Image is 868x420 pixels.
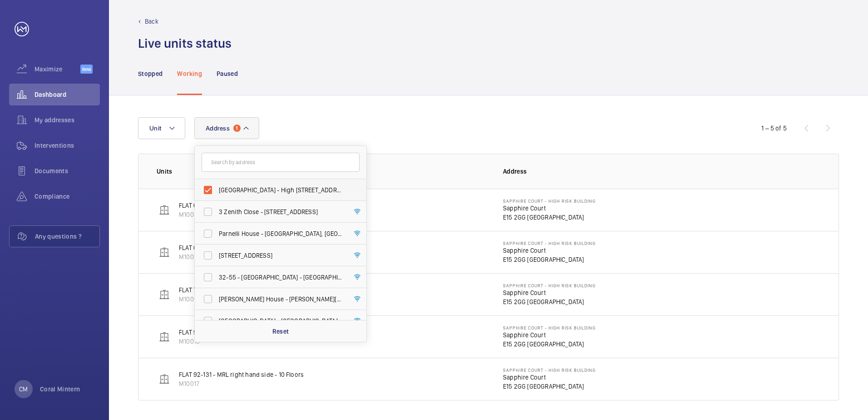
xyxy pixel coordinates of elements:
[503,367,596,373] p: Sapphire Court - High Risk Building
[761,124,787,133] div: 1 – 5 of 5
[503,373,596,382] p: Sapphire Court
[503,240,596,246] p: Sapphire Court - High Risk Building
[159,374,170,385] img: elevator.svg
[159,331,170,342] img: elevator.svg
[35,65,80,74] span: Maximize
[503,167,820,176] p: Address
[202,153,360,172] input: Search by address
[217,69,238,78] p: Paused
[149,125,161,132] span: Unit
[179,337,299,346] p: M10018
[219,229,344,238] span: Parnelli House - [GEOGRAPHIC_DATA], [GEOGRAPHIC_DATA]
[503,325,596,330] p: Sapphire Court - High Risk Building
[159,289,170,300] img: elevator.svg
[35,232,99,241] span: Any questions ?
[179,210,309,219] p: M10015
[179,379,304,388] p: M10017
[157,167,488,176] p: Units
[219,316,344,325] span: [GEOGRAPHIC_DATA] - [GEOGRAPHIC_DATA]
[233,125,241,132] span: 1
[138,117,185,139] button: Unit
[35,90,100,99] span: Dashboard
[503,330,596,340] p: Sapphire Court
[80,65,93,74] span: Beta
[503,382,596,391] p: E15 2GG [GEOGRAPHIC_DATA]
[179,252,330,261] p: M10016
[272,327,289,336] p: Reset
[503,297,596,306] p: E15 2GG [GEOGRAPHIC_DATA]
[503,288,596,297] p: Sapphire Court
[19,385,28,394] p: CM
[179,295,301,304] p: M10019
[219,185,344,195] span: [GEOGRAPHIC_DATA] - High [STREET_ADDRESS]
[194,117,259,139] button: Address1
[219,207,344,216] span: 3 Zenith Close - [STREET_ADDRESS]
[35,166,100,175] span: Documents
[179,201,309,210] p: FLAT 01-71 - MRL right hand side lift - 10 Floors
[35,141,100,150] span: Interventions
[179,243,330,252] p: FLAT 01-71 - Firefighter - MRL left hand side - 10 Floors
[179,285,301,295] p: FLAT 72-91 - MRL right hand side - 10 Floors
[159,247,170,258] img: elevator.svg
[40,385,80,394] p: Coral Mintern
[159,205,170,215] img: elevator.svg
[503,255,596,264] p: E15 2GG [GEOGRAPHIC_DATA]
[35,192,100,201] span: Compliance
[503,198,596,204] p: Sapphire Court - High Risk Building
[206,125,230,132] span: Address
[177,69,202,78] p: Working
[219,273,344,282] span: 32-55 - [GEOGRAPHIC_DATA] - [GEOGRAPHIC_DATA]
[503,283,596,288] p: Sapphire Court - High Risk Building
[219,251,344,260] span: [STREET_ADDRESS]
[219,295,344,304] span: [PERSON_NAME] House - [PERSON_NAME][GEOGRAPHIC_DATA]
[503,246,596,255] p: Sapphire Court
[35,115,100,125] span: My addresses
[138,35,232,52] h1: Live units status
[503,340,596,349] p: E15 2GG [GEOGRAPHIC_DATA]
[503,213,596,222] p: E15 2GG [GEOGRAPHIC_DATA]
[179,328,299,337] p: FLAT 92-131 - MRL left hand side - 10 Floors
[138,69,163,78] p: Stopped
[179,370,304,379] p: FLAT 92-131 - MRL right hand side - 10 Floors
[145,17,158,26] p: Back
[503,204,596,213] p: Sapphire Court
